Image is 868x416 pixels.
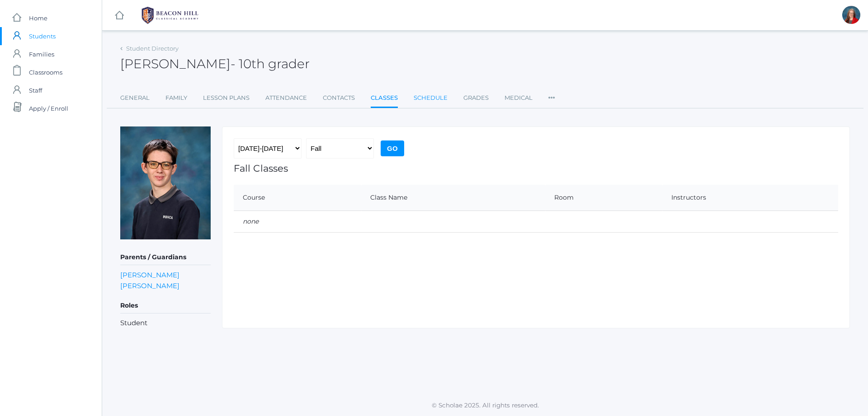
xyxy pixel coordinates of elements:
[414,89,448,107] a: Schedule
[120,126,211,239] img: James DenHartog
[545,185,662,211] th: Room
[120,318,211,328] li: Student
[126,45,179,52] a: Student Directory
[29,9,47,27] span: Home
[203,89,250,107] a: Lesson Plans
[234,185,361,211] th: Course
[265,89,307,107] a: Attendance
[371,89,398,108] a: Classes
[381,140,404,156] input: Go
[231,56,310,71] span: - 10th grader
[102,401,868,410] p: © Scholae 2025. All rights reserved.
[29,99,68,117] span: Apply / Enroll
[120,57,310,71] h2: [PERSON_NAME]
[361,185,546,211] th: Class Name
[323,89,355,107] a: Contacts
[120,89,150,107] a: General
[120,281,179,290] a: [PERSON_NAME]
[662,185,838,211] th: Instructors
[842,6,860,24] div: Sarah DenHartog
[29,63,62,81] span: Classrooms
[120,250,211,265] h5: Parents / Guardians
[505,89,533,107] a: Medical
[29,81,42,99] span: Staff
[120,298,211,313] h5: Roles
[165,89,187,107] a: Family
[234,163,838,173] h1: Fall Classes
[120,271,179,279] a: [PERSON_NAME]
[29,27,56,45] span: Students
[463,89,489,107] a: Grades
[243,217,259,225] em: none
[29,45,54,63] span: Families
[136,4,204,27] img: BHCALogos-05-308ed15e86a5a0abce9b8dd61676a3503ac9727e845dece92d48e8588c001991.png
